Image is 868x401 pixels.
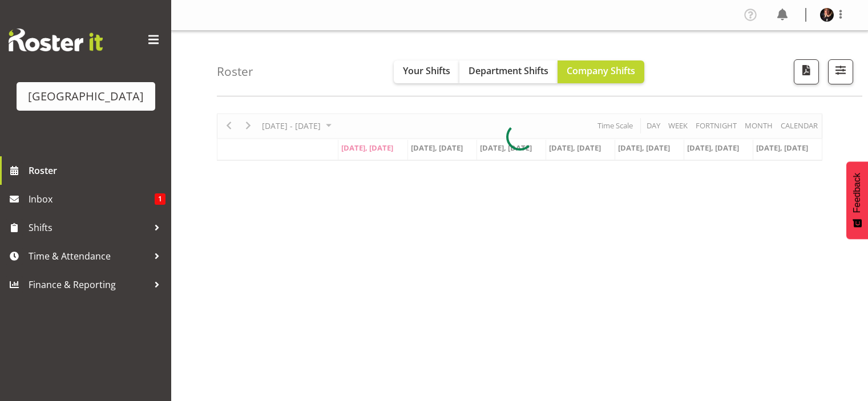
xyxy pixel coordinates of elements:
button: Your Shifts [394,60,459,83]
span: Time & Attendance [29,248,148,265]
span: Company Shifts [567,64,635,77]
button: Feedback - Show survey [846,161,868,239]
span: Roster [29,162,165,179]
button: Department Shifts [459,60,558,83]
span: 1 [155,193,165,205]
span: Department Shifts [469,64,548,77]
img: Rosterit website logo [9,29,103,51]
button: Company Shifts [558,60,644,83]
span: Feedback [852,173,862,213]
span: Finance & Reporting [29,276,148,293]
button: Filter Shifts [828,59,853,84]
span: Inbox [29,191,155,208]
span: Shifts [29,219,148,236]
h4: Roster [217,65,253,78]
div: [GEOGRAPHIC_DATA] [28,88,144,105]
button: Download a PDF of the roster according to the set date range. [794,59,819,84]
span: Your Shifts [403,64,450,77]
img: michelle-englehardt77a61dd232cbae36c93d4705c8cf7ee3.png [820,8,834,22]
